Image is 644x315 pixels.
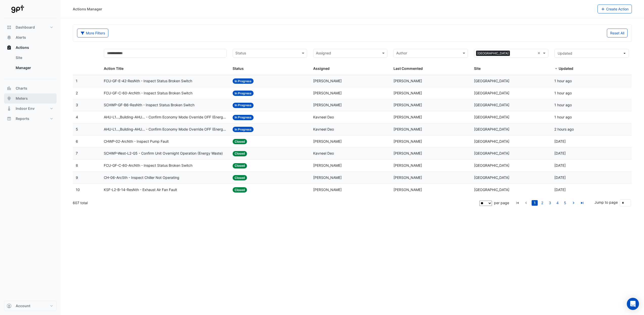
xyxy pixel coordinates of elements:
[627,298,639,310] div: Open Intercom Messenger
[393,151,422,155] span: [PERSON_NAME]
[4,32,57,43] button: Alerts
[554,163,566,167] span: 2025-07-09T10:40:48.892
[73,6,102,12] div: Actions Manager
[104,151,223,156] span: SCHWP-West-L2-G5 - Confirm Unit Overnight Operation (Energy Waste)
[12,63,57,73] a: Manager
[474,103,509,107] span: [GEOGRAPHIC_DATA]
[76,127,78,131] span: 5
[233,139,247,144] span: Closed
[598,5,632,13] button: Create Action
[554,151,566,155] span: 2025-07-10T10:12:34.227
[16,45,29,50] span: Actions
[76,103,78,107] span: 3
[554,91,572,95] span: 2025-08-11T09:18:46.097
[104,139,169,144] span: CHWP-02-ArcNth - Inspect Pump Fault
[7,86,12,91] app-icon: Charts
[313,175,342,180] span: [PERSON_NAME]
[104,114,227,120] span: AHU-L1...,Building-AHU... - Confirm Economy Mode Override OFF (Energy Waste)
[538,200,546,206] li: page 2
[474,175,509,180] span: [GEOGRAPHIC_DATA]
[313,103,342,107] span: [PERSON_NAME]
[393,187,422,192] span: [PERSON_NAME]
[523,200,529,206] a: go to previous page
[537,50,542,56] span: Clear
[539,200,545,206] a: 2
[313,127,334,131] span: Kavneel Deo
[104,163,192,169] span: FCU-GF-C-60-ArcNth - Inspect Status Broken Switch
[554,187,566,192] span: 2025-07-09T10:39:52.926
[474,79,509,83] span: [GEOGRAPHIC_DATA]
[104,66,123,71] span: Action Title
[4,114,57,124] button: Reports
[104,127,227,132] span: AHU-L1...,Building-AHU... - Confirm Economy Mode Override OFF (Energy Waste)
[7,96,12,101] app-icon: Meters
[233,163,247,169] span: Closed
[233,151,247,156] span: Closed
[313,187,342,192] span: [PERSON_NAME]
[561,200,569,206] li: page 5
[393,163,422,167] span: [PERSON_NAME]
[76,139,78,143] span: 6
[76,115,78,119] span: 4
[6,4,29,14] img: Company Logo
[546,200,554,206] li: page 3
[595,200,618,205] label: Jump to page
[4,93,57,103] button: Meters
[547,200,553,206] a: 3
[313,139,342,143] span: [PERSON_NAME]
[474,139,509,143] span: [GEOGRAPHIC_DATA]
[558,51,572,55] span: Updated
[554,127,574,131] span: 2025-08-11T09:13:00.785
[104,102,194,108] span: SCHWP-GF-B6-ResNth - Inspect Status Broken Switch
[474,91,509,95] span: [GEOGRAPHIC_DATA]
[514,200,521,206] a: go to first page
[104,175,179,181] span: CH-06-ArcSth - Inspect Chiller Not Operating
[16,25,35,30] span: Dashboard
[233,78,254,84] span: In Progress
[4,53,57,75] div: Actions
[7,35,12,40] app-icon: Alerts
[393,91,422,95] span: [PERSON_NAME]
[393,115,422,119] span: [PERSON_NAME]
[393,66,423,71] span: Last Commented
[393,103,422,107] span: [PERSON_NAME]
[313,91,342,95] span: [PERSON_NAME]
[233,175,247,180] span: Closed
[476,51,510,56] span: [GEOGRAPHIC_DATA]
[16,303,30,308] span: Account
[532,200,538,206] a: 1
[4,22,57,32] button: Dashboard
[607,29,628,37] button: Reset All
[393,175,422,180] span: [PERSON_NAME]
[7,116,12,121] app-icon: Reports
[531,200,538,206] li: page 1
[4,83,57,93] button: Charts
[313,79,342,83] span: [PERSON_NAME]
[7,106,12,111] app-icon: Indoor Env
[554,115,572,119] span: 2025-08-11T09:17:13.210
[474,163,509,167] span: [GEOGRAPHIC_DATA]
[104,78,192,84] span: FCU-GF-E-42-ResNth - Inspect Status Broken Switch
[4,103,57,114] button: Indoor Env
[16,86,27,91] span: Charts
[16,96,28,101] span: Meters
[313,163,342,167] span: [PERSON_NAME]
[474,127,509,131] span: [GEOGRAPHIC_DATA]
[4,301,57,311] button: Account
[313,151,334,155] span: Kavneel Deo
[571,200,577,206] a: go to next page
[12,53,57,63] a: Site
[474,66,481,71] span: Site
[554,79,572,83] span: 2025-08-11T09:19:07.715
[7,45,12,50] app-icon: Actions
[73,197,478,209] div: 607 total
[313,66,330,71] span: Assigned
[233,115,254,120] span: In Progress
[233,91,254,96] span: In Progress
[474,151,509,155] span: [GEOGRAPHIC_DATA]
[474,115,509,119] span: [GEOGRAPHIC_DATA]
[313,115,334,119] span: Kavneel Deo
[76,151,78,155] span: 7
[233,103,254,108] span: In Progress
[76,163,78,167] span: 8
